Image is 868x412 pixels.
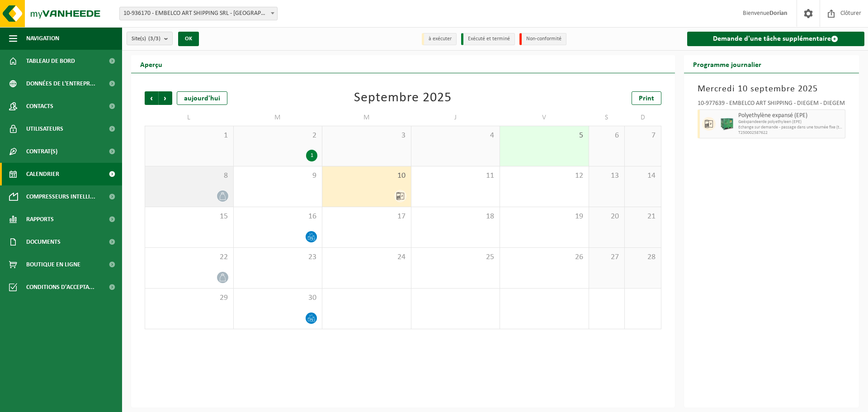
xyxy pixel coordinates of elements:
[629,131,656,141] span: 7
[238,131,318,141] span: 2
[684,55,770,73] h2: Programme journalier
[416,171,495,181] span: 11
[26,50,75,72] span: Tableau de bord
[461,33,515,45] li: Exécuté et terminé
[698,100,846,109] div: 10-977639 - EMBELCO ART SHIPPING - DIEGEM - DIEGEM
[132,32,160,46] span: Site(s)
[26,163,59,185] span: Calendrier
[505,171,584,181] span: 12
[26,140,57,163] span: Contrat(s)
[145,91,158,105] span: Précédent
[120,7,277,20] span: 10-936170 - EMBELCO ART SHIPPING SRL - ETTERBEEK
[150,293,229,303] span: 29
[698,82,846,96] h3: Mercredi 10 septembre 2025
[327,131,406,141] span: 3
[322,109,411,126] td: M
[687,32,865,46] a: Demande d'une tâche supplémentaire
[327,171,406,181] span: 10
[594,131,620,141] span: 6
[148,36,160,42] count: (3/3)
[150,131,229,141] span: 1
[632,91,661,105] a: Print
[238,293,318,303] span: 30
[26,72,95,95] span: Données de l'entrepr...
[629,171,656,181] span: 14
[178,32,199,46] button: OK
[354,91,452,105] div: Septembre 2025
[589,109,625,126] td: S
[625,109,661,126] td: D
[594,252,620,262] span: 27
[738,112,843,119] span: Polyethylène expansé (EPE)
[26,276,94,298] span: Conditions d'accepta...
[177,91,227,105] div: aujourd'hui
[416,252,495,262] span: 25
[505,212,584,222] span: 19
[629,252,656,262] span: 28
[769,10,788,17] strong: Dorian
[738,119,843,125] span: Geëxpandeerde polyethyleen (EPE)
[594,171,620,181] span: 13
[505,252,584,262] span: 26
[150,171,229,181] span: 8
[26,27,59,50] span: Navigation
[238,212,318,222] span: 16
[306,150,317,161] div: 1
[26,231,61,253] span: Documents
[131,55,171,73] h2: Aperçu
[159,91,172,105] span: Suivant
[234,109,323,126] td: M
[500,109,589,126] td: V
[519,33,566,45] li: Non-conformité
[629,212,656,222] span: 21
[127,32,173,45] button: Site(s)(3/3)
[327,252,406,262] span: 24
[327,212,406,222] span: 17
[26,95,53,118] span: Contacts
[422,33,457,45] li: à exécuter
[738,125,843,130] span: Echange sur demande - passage dans une tournée fixe (traitement inclus)
[594,212,620,222] span: 20
[411,109,500,126] td: J
[720,117,734,131] img: PB-HB-1400-HPE-GN-01
[150,252,229,262] span: 22
[416,131,495,141] span: 4
[26,208,54,231] span: Rapports
[26,253,80,276] span: Boutique en ligne
[145,109,234,126] td: L
[238,252,318,262] span: 23
[26,118,63,140] span: Utilisateurs
[119,7,278,20] span: 10-936170 - EMBELCO ART SHIPPING SRL - ETTERBEEK
[26,185,95,208] span: Compresseurs intelli...
[150,212,229,222] span: 15
[238,171,318,181] span: 9
[416,212,495,222] span: 18
[505,131,584,141] span: 5
[639,95,654,102] span: Print
[738,130,843,136] span: T250002587622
